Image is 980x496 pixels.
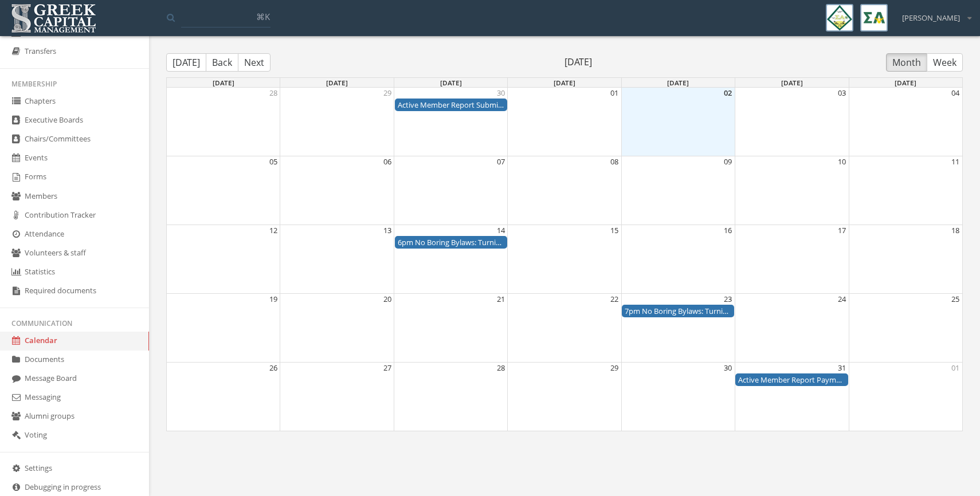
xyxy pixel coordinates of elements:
button: 20 [383,294,391,305]
button: Back [206,53,238,72]
button: 28 [497,363,505,373]
span: [DATE] [213,78,234,87]
span: [DATE] [440,78,462,87]
span: [DATE] [667,78,689,87]
button: 12 [269,225,277,236]
span: [DATE] [895,78,916,87]
button: 10 [838,156,846,167]
button: 16 [724,225,732,236]
button: 05 [269,156,277,167]
button: 29 [383,88,391,99]
div: Active Member Report Payment Due Date [738,375,845,385]
div: [PERSON_NAME] [895,4,971,23]
div: No Boring Bylaws: Turning Rules into Real Leadership [625,306,731,317]
button: 08 [610,156,618,167]
button: 31 [838,363,846,373]
button: 06 [383,156,391,167]
button: 30 [724,363,732,373]
button: 01 [610,88,618,99]
button: 17 [838,225,846,236]
button: Next [238,53,271,72]
button: 21 [497,294,505,305]
button: 23 [724,294,732,305]
span: [DATE] [326,78,348,87]
button: 14 [497,225,505,236]
button: 11 [951,156,959,167]
button: 15 [610,225,618,236]
button: 04 [951,88,959,99]
button: 03 [838,88,846,99]
button: 27 [383,363,391,373]
button: 25 [951,294,959,305]
span: ⌘K [256,11,270,22]
span: [DATE] [781,78,803,87]
button: 28 [269,88,277,99]
span: [PERSON_NAME] [902,13,960,23]
button: 18 [951,225,959,236]
button: Week [927,53,963,72]
div: Active Member Report Submission Due Date [398,100,504,111]
button: 07 [497,156,505,167]
button: 13 [383,225,391,236]
span: [DATE] [554,78,575,87]
button: 01 [951,363,959,373]
span: [DATE] [271,56,886,69]
button: 29 [610,363,618,373]
button: 09 [724,156,732,167]
button: [DATE] [166,53,206,72]
div: Month View [166,77,963,432]
button: Month [886,53,927,72]
button: 02 [724,88,732,99]
button: 19 [269,294,277,305]
div: No Boring Bylaws: Turning Rules into Real Leadership [398,237,504,248]
button: 24 [838,294,846,305]
button: 26 [269,363,277,373]
button: 30 [497,88,505,99]
button: 22 [610,294,618,305]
